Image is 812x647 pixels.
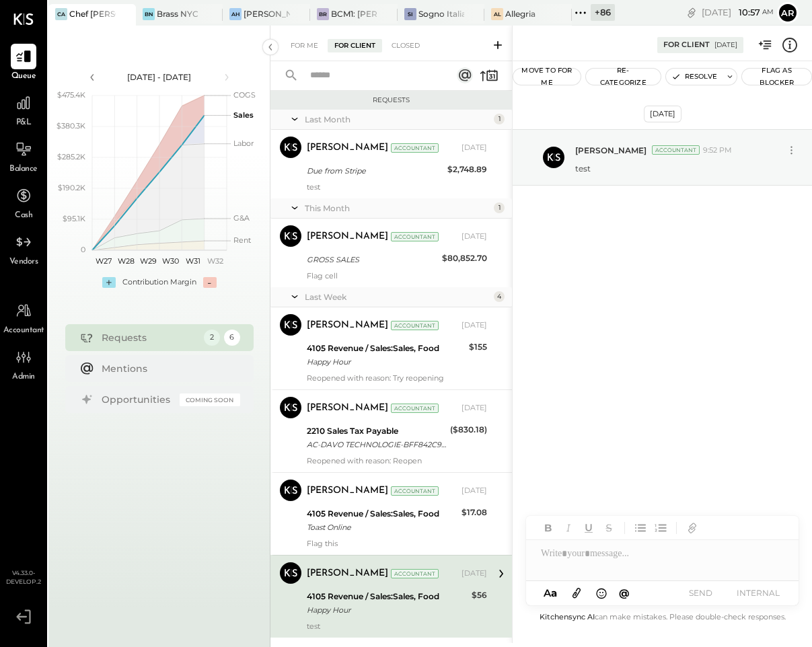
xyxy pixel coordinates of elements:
[472,588,487,602] div: $56
[307,567,388,580] div: [PERSON_NAME]
[632,519,649,537] button: Unordered List
[462,403,487,414] div: [DATE]
[244,8,290,20] div: [PERSON_NAME] Hoboken
[391,404,439,413] div: Accountant
[16,117,32,129] span: P&L
[469,340,487,354] div: $155
[1,137,46,176] a: Balance
[11,71,36,83] span: Queue
[63,214,85,223] text: $95.1K
[307,424,446,438] div: 2210 Sales Tax Payable
[305,291,490,303] div: Last Week
[233,90,256,100] text: COGS
[307,253,438,266] div: GROSS SALES
[494,202,505,213] div: 1
[615,584,634,601] button: @
[102,393,173,406] div: Opportunities
[307,271,487,280] div: Flag cell
[328,39,382,52] div: For Client
[307,319,388,332] div: [PERSON_NAME]
[58,183,85,192] text: $190.2K
[139,256,156,266] text: W29
[600,519,618,537] button: Strikethrough
[186,256,200,266] text: W31
[180,393,240,406] div: Coming Soon
[391,321,439,330] div: Accountant
[157,8,198,20] div: Brass NYC
[575,163,591,174] p: test
[277,96,505,105] div: Requests
[1,183,46,222] a: Cash
[462,506,487,519] div: $17.08
[404,8,416,20] div: SI
[684,519,701,537] button: Add URL
[284,39,325,52] div: For Me
[619,586,630,599] span: @
[462,568,487,579] div: [DATE]
[57,90,85,100] text: $475.4K
[9,163,38,176] span: Balance
[102,362,233,375] div: Mentions
[307,438,446,451] div: AC-DAVO TECHNOLOGIE-BFF842C9-F888-659-8432 CHEF [PERSON_NAME]
[204,330,220,346] div: 2
[69,8,116,20] div: Chef [PERSON_NAME]'s Vineyard Restaurant and Bar
[102,71,217,83] div: [DATE] - [DATE]
[229,8,242,20] div: AH
[12,371,35,383] span: Admin
[447,163,487,176] div: $2,748.89
[117,256,134,266] text: W28
[207,256,223,266] text: W32
[317,8,329,20] div: BR
[307,603,468,617] div: Happy Hour
[586,69,661,85] button: Re-Categorize
[580,519,597,537] button: Underline
[1,344,46,383] a: Admin
[233,139,254,148] text: Labor
[307,456,487,465] div: Reopened with reason: Reopen
[731,584,785,602] button: INTERNAL
[307,342,465,355] div: 4105 Revenue / Sales:Sales, Food
[491,8,503,20] div: Al
[307,373,487,383] div: Reopened with reason: Try reopening
[391,486,439,496] div: Accountant
[560,519,577,537] button: Italic
[462,231,487,242] div: [DATE]
[3,325,44,337] span: Accountant
[540,586,561,601] button: Aa
[9,256,38,268] span: Vendors
[702,6,774,19] div: [DATE]
[305,114,490,125] div: Last Month
[233,110,254,120] text: Sales
[462,143,487,153] div: [DATE]
[307,182,487,192] div: test
[122,277,196,288] div: Contribution Margin
[307,230,388,243] div: [PERSON_NAME]
[102,277,116,288] div: +
[307,484,388,498] div: [PERSON_NAME]
[462,486,487,496] div: [DATE]
[1,298,46,337] a: Accountant
[55,8,67,20] div: CA
[95,256,111,266] text: W27
[652,145,700,155] div: Accountant
[203,277,217,288] div: -
[742,69,811,85] button: Flag as Blocker
[307,507,457,521] div: 4105 Revenue / Sales:Sales, Food
[652,519,669,537] button: Ordered List
[307,141,388,155] div: [PERSON_NAME]
[305,202,490,214] div: This Month
[233,235,252,245] text: Rent
[494,291,505,302] div: 4
[307,521,457,534] div: Toast Online
[575,145,647,156] span: [PERSON_NAME]
[391,569,439,578] div: Accountant
[494,114,505,124] div: 1
[385,39,427,52] div: Closed
[143,8,155,20] div: BN
[462,320,487,331] div: [DATE]
[505,8,536,20] div: Allegria
[331,8,377,20] div: BCM1: [PERSON_NAME] Kitchen Bar Market
[513,69,581,85] button: Move to for me
[224,330,240,346] div: 6
[57,152,85,161] text: $285.2K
